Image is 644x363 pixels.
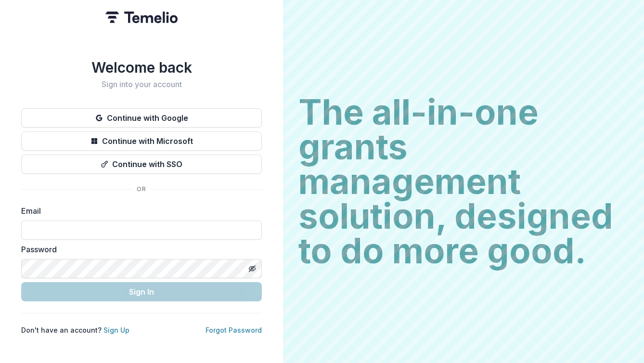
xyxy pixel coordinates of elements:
a: Forgot Password [206,326,262,334]
label: Email [21,205,256,217]
button: Continue with Microsoft [21,131,262,151]
button: Toggle password visibility [245,261,260,276]
h2: Sign into your account [21,80,262,89]
button: Continue with Google [21,108,262,128]
p: Don't have an account? [21,325,129,335]
h1: Welcome back [21,59,262,76]
button: Continue with SSO [21,155,262,174]
img: Temelio [105,12,178,23]
label: Password [21,244,256,255]
button: Sign In [21,282,262,301]
a: Sign Up [103,326,129,334]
